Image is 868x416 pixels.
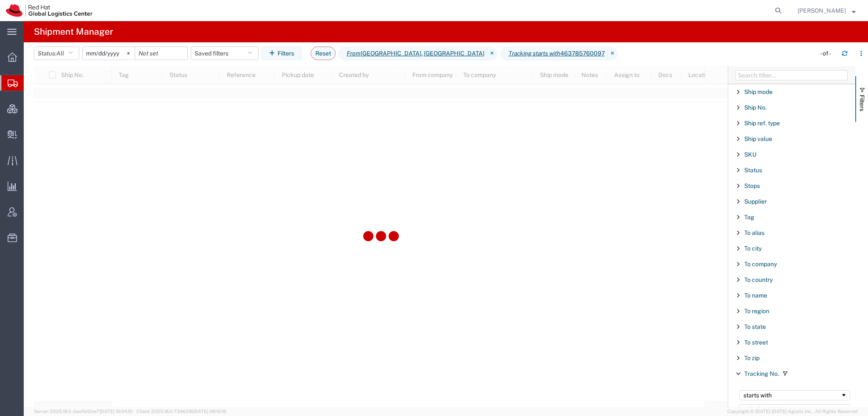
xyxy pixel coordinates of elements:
span: Tracking No. [744,370,779,377]
span: Ship value [744,135,772,142]
span: To city [744,245,762,252]
span: [DATE] 10:04:51 [100,409,133,414]
div: starts with [743,392,840,399]
input: Filter Columns Input [735,70,848,80]
span: Tracking starts with 463785760097 [501,47,608,61]
span: SKU [744,151,757,158]
button: [PERSON_NAME] [797,6,856,16]
button: Filters [262,47,302,60]
div: Filter List 66 Filters [728,84,855,407]
span: Copyright © [DATE]-[DATE] Agistix Inc., All Rights Reserved [727,408,858,415]
button: Status:All [34,47,79,60]
span: Stops [744,182,760,189]
button: Saved filters [191,47,259,60]
div: - of - [820,49,835,58]
button: Reset [311,47,336,60]
span: Tag [744,214,754,220]
i: From [347,49,361,58]
span: To alias [744,229,765,236]
span: To state [744,323,766,330]
h4: Shipment Manager [34,21,113,42]
span: To street [744,339,768,346]
span: Ship No. [744,104,767,111]
span: To company [744,261,777,267]
span: Kirk Newcross [798,6,846,15]
span: Server: 2025.18.0-daa1fe12ee7 [34,409,133,414]
span: To zip [744,355,759,361]
input: Not set [83,47,135,60]
span: Filters [859,95,865,111]
span: From Latin America, North America [339,47,487,61]
span: Ship ref. type [744,120,780,127]
span: Supplier [744,198,767,205]
span: To name [744,292,767,299]
div: Filtering operator [739,390,850,400]
span: All [56,50,64,57]
i: Tracking starts with [509,49,560,58]
span: [DATE] 08:10:16 [193,409,226,414]
span: Status [744,167,762,174]
span: To country [744,276,773,283]
span: Ship mode [744,88,773,95]
img: logo [6,4,92,17]
input: Filter Value [739,404,850,414]
span: Client: 2025.18.0-7346316 [136,409,226,414]
input: Not set [135,47,187,60]
span: To region [744,308,769,314]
